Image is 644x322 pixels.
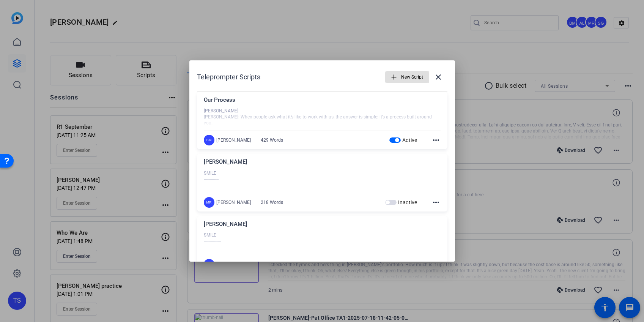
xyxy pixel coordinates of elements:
mat-icon: more_horiz [431,136,441,145]
mat-icon: add [390,73,398,81]
button: New Script [385,71,429,83]
mat-icon: more_horiz [431,260,441,269]
div: 218 Words [261,199,283,205]
span: Inactive [398,261,417,267]
div: MR [204,259,214,270]
div: [PERSON_NAME] [216,261,251,267]
mat-icon: more_horiz [431,198,441,207]
div: BM [204,135,214,145]
span: New Script [401,70,423,84]
div: 122 Words [261,261,283,267]
h1: Teleprompter Scripts [197,73,260,82]
span: Active [402,137,417,143]
div: [PERSON_NAME] [216,137,251,143]
mat-icon: close [434,73,443,82]
div: [PERSON_NAME] [216,199,251,205]
div: 429 Words [261,137,283,143]
div: Our Process [204,96,441,108]
div: [PERSON_NAME] [204,220,441,232]
div: MR [204,197,214,208]
div: [PERSON_NAME] [204,158,441,170]
span: Inactive [398,199,417,205]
